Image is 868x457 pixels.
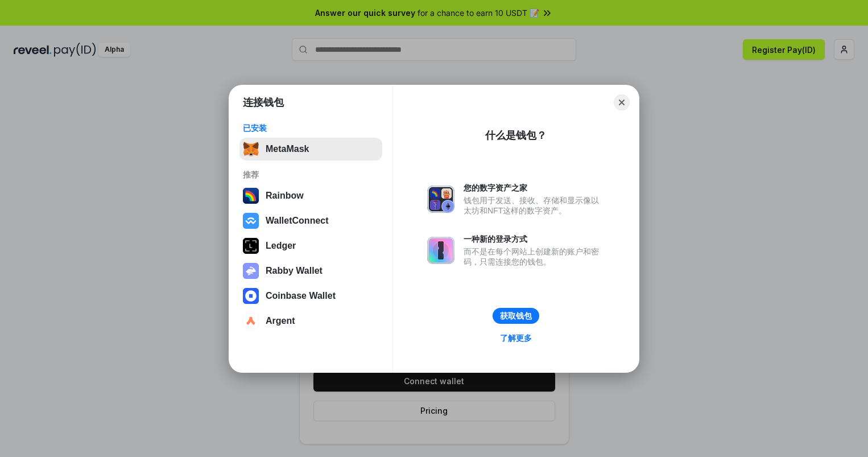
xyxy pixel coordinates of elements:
button: MetaMask [239,138,382,160]
img: svg+xml,%3Csvg%20width%3D%22120%22%20height%3D%22120%22%20viewBox%3D%220%200%20120%20120%22%20fil... [243,188,259,204]
img: svg+xml,%3Csvg%20width%3D%2228%22%20height%3D%2228%22%20viewBox%3D%220%200%2028%2028%22%20fill%3D... [243,313,259,329]
div: 获取钱包 [500,311,532,321]
div: WalletConnect [266,216,329,226]
button: Rainbow [239,184,382,207]
div: Argent [266,316,295,326]
h1: 连接钱包 [243,96,284,109]
div: 钱包用于发送、接收、存储和显示像以太坊和NFT这样的数字资产。 [464,195,605,216]
button: Argent [239,310,382,332]
img: svg+xml,%3Csvg%20width%3D%2228%22%20height%3D%2228%22%20viewBox%3D%220%200%2028%2028%22%20fill%3D... [243,213,259,229]
img: svg+xml,%3Csvg%20xmlns%3D%22http%3A%2F%2Fwww.w3.org%2F2000%2Fsvg%22%20width%3D%2228%22%20height%3... [243,238,259,254]
div: Coinbase Wallet [266,291,336,301]
div: Rabby Wallet [266,266,323,276]
div: 已安装 [243,123,379,133]
button: WalletConnect [239,209,382,232]
img: svg+xml,%3Csvg%20fill%3D%22none%22%20height%3D%2233%22%20viewBox%3D%220%200%2035%2033%22%20width%... [243,141,259,157]
a: 了解更多 [493,331,539,345]
button: Rabby Wallet [239,260,382,282]
div: MetaMask [266,144,309,154]
div: Ledger [266,241,296,251]
img: svg+xml,%3Csvg%20width%3D%2228%22%20height%3D%2228%22%20viewBox%3D%220%200%2028%2028%22%20fill%3D... [243,288,259,304]
button: Close [614,94,630,110]
div: 您的数字资产之家 [464,183,605,193]
button: Coinbase Wallet [239,285,382,307]
img: svg+xml,%3Csvg%20xmlns%3D%22http%3A%2F%2Fwww.w3.org%2F2000%2Fsvg%22%20fill%3D%22none%22%20viewBox... [243,263,259,279]
img: svg+xml,%3Csvg%20xmlns%3D%22http%3A%2F%2Fwww.w3.org%2F2000%2Fsvg%22%20fill%3D%22none%22%20viewBox... [427,237,454,264]
div: 推荐 [243,170,379,180]
div: 而不是在每个网站上创建新的账户和密码，只需连接您的钱包。 [464,246,605,267]
button: Ledger [239,234,382,257]
div: 什么是钱包？ [485,129,547,142]
div: 一种新的登录方式 [464,234,605,244]
div: Rainbow [266,191,304,201]
div: 了解更多 [500,333,532,343]
button: 获取钱包 [493,308,539,324]
img: svg+xml,%3Csvg%20xmlns%3D%22http%3A%2F%2Fwww.w3.org%2F2000%2Fsvg%22%20fill%3D%22none%22%20viewBox... [427,186,454,213]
